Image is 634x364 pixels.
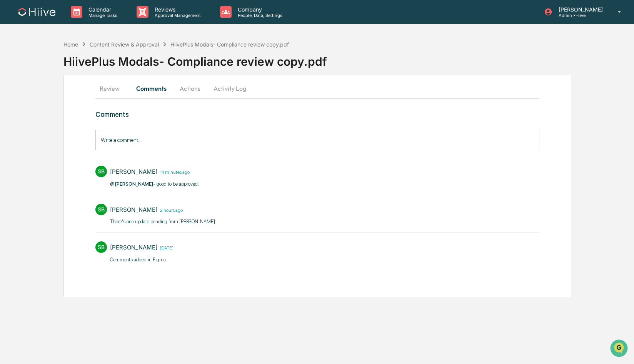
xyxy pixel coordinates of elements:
[609,339,630,359] iframe: Open customer support
[95,204,107,215] div: SB
[95,110,539,118] h3: Comments
[110,168,157,175] div: [PERSON_NAME]
[157,206,183,213] time: Monday, September 22, 2025 at 4:26:42 PM PDT
[157,168,190,175] time: Monday, September 22, 2025 at 5:49:52 PM PDT
[173,79,207,98] button: Actions
[15,111,48,119] span: Data Lookup
[26,66,97,73] div: We're available if you need us!
[552,13,607,18] p: Admin • Hiive
[18,8,55,16] img: logo
[8,112,14,118] div: 🔎
[232,6,286,13] p: Company
[63,48,634,68] div: HiivePlus Modals- Compliance review copy.pdf
[148,6,205,13] p: Reviews
[54,130,93,136] a: Powered byPylon
[82,13,121,18] p: Manage Tasks
[8,98,14,104] div: 🖐️
[63,41,78,48] div: Home
[207,79,252,98] button: Activity Log
[90,41,159,48] div: Content Review & Approval
[131,61,140,70] button: Start new chat
[5,94,53,108] a: 🖐️Preclearance
[82,6,121,13] p: Calendar
[110,256,174,264] p: ​Comments added in Figma.
[157,244,174,251] time: Thursday, September 18, 2025 at 3:55:27 PM PDT
[8,16,140,28] p: How can we help?
[110,244,157,251] div: [PERSON_NAME]
[95,79,130,98] button: Review
[95,79,539,98] div: secondary tabs example
[110,181,153,187] span: @[PERSON_NAME]
[26,59,126,66] div: Start new chat
[110,180,199,188] p: ​ - good to be approved.
[148,13,205,18] p: Approval Management
[232,13,286,18] p: People, Data, Settings
[110,206,157,213] div: [PERSON_NAME]
[56,98,62,104] div: 🗄️
[15,97,50,105] span: Preclearance
[130,79,173,98] button: Comments
[552,6,607,13] p: [PERSON_NAME]
[95,241,107,253] div: SB
[63,97,95,105] span: Attestations
[8,59,22,73] img: 1746055101610-c473b297-6a78-478c-a979-82029cc54cd1
[53,94,98,108] a: 🗄️Attestations
[95,166,107,177] div: SB
[5,108,52,122] a: 🔎Data Lookup
[170,41,289,48] div: HiivePlus Modals- Compliance review copy.pdf
[110,218,216,226] p: ​There's one update pending from [PERSON_NAME].
[77,130,93,136] span: Pylon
